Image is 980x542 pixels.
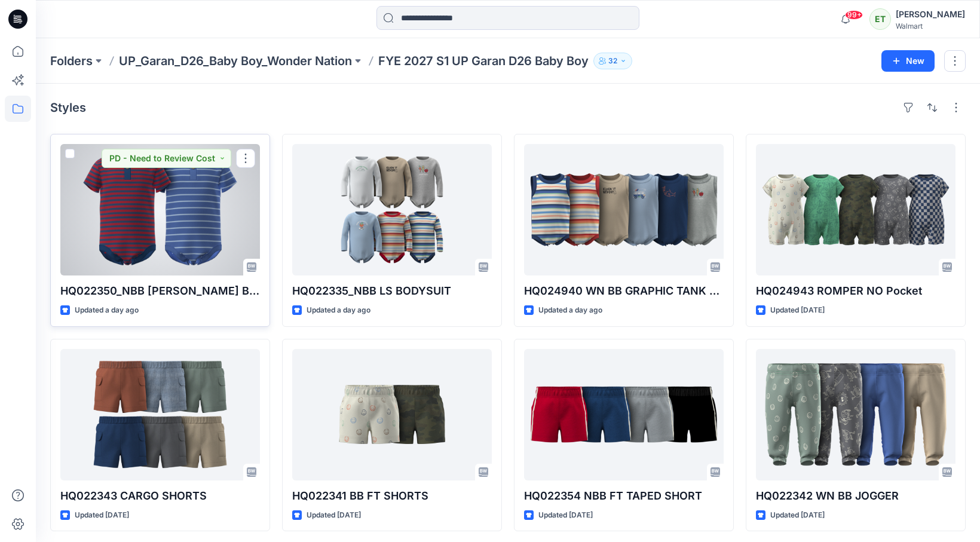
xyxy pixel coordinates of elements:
[50,100,86,115] h4: Styles
[756,283,955,299] p: HQ024943 ROMPER NO Pocket
[881,50,935,72] button: New
[593,53,632,69] button: 32
[307,304,370,317] p: Updated a day ago
[60,283,260,299] p: HQ022350_NBB [PERSON_NAME] BODYSUIT
[770,509,825,522] p: Updated [DATE]
[119,53,352,69] a: UP_Garan_D26_Baby Boy_Wonder Nation
[292,349,492,480] a: HQ022341 BB FT SHORTS
[307,509,361,522] p: Updated [DATE]
[770,304,825,317] p: Updated [DATE]
[60,488,260,504] p: HQ022343 CARGO SHORTS
[292,144,492,275] a: HQ022335_NBB LS BODYSUIT
[524,349,724,480] a: HQ022354 NBB FT TAPED SHORT
[896,7,965,22] div: [PERSON_NAME]
[524,283,724,299] p: HQ024940 WN BB GRAPHIC TANK BODYSUIT
[60,144,260,275] a: HQ022350_NBB SS HENLEY BODYSUIT
[756,488,955,504] p: HQ022342 WN BB JOGGER
[524,144,724,275] a: HQ024940 WN BB GRAPHIC TANK BODYSUIT
[538,304,602,317] p: Updated a day ago
[845,10,863,20] span: 99+
[75,304,139,317] p: Updated a day ago
[756,349,955,480] a: HQ022342 WN BB JOGGER
[524,488,724,504] p: HQ022354 NBB FT TAPED SHORT
[75,509,129,522] p: Updated [DATE]
[896,22,965,30] div: Walmart
[60,349,260,480] a: HQ022343 CARGO SHORTS
[292,283,492,299] p: HQ022335_NBB LS BODYSUIT
[538,509,593,522] p: Updated [DATE]
[608,54,617,68] p: 32
[869,8,891,30] div: ET
[378,53,589,69] p: FYE 2027 S1 UP Garan D26 Baby Boy
[756,144,955,275] a: HQ024943 ROMPER NO Pocket
[292,488,492,504] p: HQ022341 BB FT SHORTS
[50,53,93,69] a: Folders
